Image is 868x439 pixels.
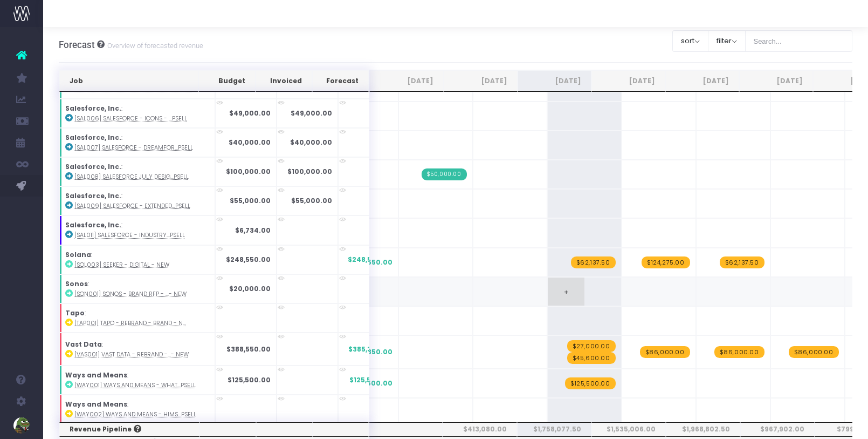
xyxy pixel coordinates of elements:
[349,379,392,388] span: $125,500.00
[74,85,193,93] abbr: [SAL005] Salesforce - Dreamforce Theme - Brand - Upsell
[59,422,199,436] th: Revenue Pipeline
[287,167,332,176] strong: $100,000.00
[59,395,215,424] td: :
[74,202,190,210] abbr: [SAL009] Salesforce - Extended July Support - Brand - Upsell
[65,220,121,229] strong: Salesforce, Inc.
[65,104,121,113] strong: Salesforce, Inc.
[312,70,369,92] th: Forecast
[65,162,121,171] strong: Salesforce, Inc.
[369,70,443,92] th: Aug 25: activate to sort column ascending
[565,377,616,389] span: wayahead Revenue Forecast Item
[65,133,121,142] strong: Salesforce, Inc.
[235,226,271,235] strong: $6,734.00
[789,346,839,358] span: wayahead Revenue Forecast Item
[65,340,102,349] strong: Vast Data
[59,366,215,395] td: :
[65,279,88,288] strong: Sonos
[739,70,813,92] th: Jan 26: activate to sort column ascending
[59,215,215,245] td: :
[348,345,392,354] span: $385,350.00
[65,400,127,409] strong: Ways and Means
[74,350,189,359] abbr: [VAS001] Vast Data - Rebrand - Brand - New
[59,99,215,128] td: :
[640,346,690,358] span: wayahead Revenue Forecast Item
[291,109,332,118] strong: $49,000.00
[548,278,584,306] span: +
[59,186,215,215] td: :
[59,245,215,274] td: :
[59,333,215,366] td: :
[65,191,121,200] strong: Salesforce, Inc.
[59,157,215,186] td: :
[74,319,186,327] abbr: [TAP001] Tapo - Rebrand - Brand - New
[59,39,95,50] span: Forecast
[65,370,127,380] strong: Ways and Means
[228,375,271,384] strong: $125,500.00
[105,39,203,50] small: Overview of forecasted revenue
[745,30,853,52] input: Search...
[74,144,193,152] abbr: [SAL007] Salesforce - Dreamforce Sprint - Brand - Upsell
[13,417,30,434] img: images/default_profile_image.png
[349,375,392,385] span: $125,500.00
[443,422,517,436] th: $413,080.00
[65,250,91,259] strong: Solana
[518,70,591,92] th: Oct 25: activate to sort column ascending
[226,167,271,176] strong: $100,000.00
[665,70,739,92] th: Dec 25: activate to sort column ascending
[422,168,467,180] span: Streamtime Invoice: 903 – [SAL008] Salesforce July Design Support - Brand - Upsell
[65,308,85,318] strong: Tapo
[567,340,616,352] span: wayahead Revenue Forecast Item
[59,274,215,303] td: :
[591,70,665,92] th: Nov 25: activate to sort column ascending
[444,70,518,92] th: Sep 25: activate to sort column ascending
[74,410,196,418] abbr: [WAY002] Ways and Means - Hims & Hers - Brand - Upsell
[591,422,666,436] th: $1,535,006.00
[198,70,256,92] th: Budget
[348,255,392,265] span: $248,550.00
[74,381,196,389] abbr: [WAY001] Ways and Means - WhatNot Assets - Brand - Upsell
[59,303,215,333] td: :
[720,256,764,268] span: wayahead Revenue Forecast Item
[567,352,616,364] span: wayahead Revenue Forecast Item
[517,422,591,436] th: $1,758,077.50
[74,261,169,269] abbr: [SOL003] Seeker - Digital - New
[59,70,198,92] th: Job: activate to sort column ascending
[571,256,616,268] span: wayahead Revenue Forecast Item
[229,109,271,118] strong: $49,000.00
[708,30,746,52] button: filter
[229,138,271,147] strong: $40,000.00
[290,138,332,147] strong: $40,000.00
[226,345,271,354] strong: $388,550.00
[348,258,392,267] span: $248,550.00
[74,290,187,298] abbr: [SON001] Sonos - Brand RFP - Brand - New
[74,114,187,123] abbr: [SAL006] Salesforce - Icons - Brand - Upsell
[714,346,764,358] span: wayahead Revenue Forecast Item
[348,347,392,357] span: $385,350.00
[230,196,271,205] strong: $55,000.00
[74,231,185,239] abbr: [SAL011] Salesforce - Industry Icons - Brand - Upsell
[59,128,215,157] td: :
[672,30,708,52] button: sort
[642,256,690,268] span: wayahead Revenue Forecast Item
[256,70,312,92] th: Invoiced
[229,284,271,293] strong: $20,000.00
[666,422,740,436] th: $1,968,802.50
[291,196,332,205] strong: $55,000.00
[226,255,271,264] strong: $248,550.00
[74,173,189,181] abbr: [SAL008] Salesforce July Design Support - Brand - Upsell
[740,422,815,436] th: $967,902.00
